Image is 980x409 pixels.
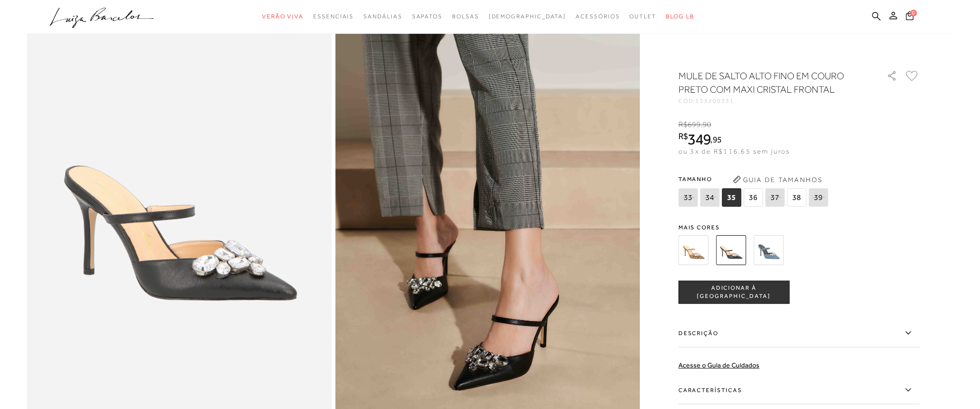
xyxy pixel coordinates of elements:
div: CÓD: [678,98,871,104]
a: noSubCategoriesText [412,8,442,26]
h1: MULE DE SALTO ALTO FINO EM COURO PRETO COM MAXI CRISTAL FRONTAL [678,69,859,96]
label: Características [678,376,920,404]
span: Verão Viva [262,13,304,20]
span: 95 [713,134,722,144]
a: noSubCategoriesText [363,8,402,26]
button: Guia de Tamanhos [730,172,826,187]
a: noSubCategoriesText [262,8,304,26]
span: Essenciais [313,13,354,20]
a: noSubCategoriesText [452,8,479,26]
i: , [701,120,711,129]
a: noSubCategoriesText [313,8,354,26]
span: Bolsas [452,13,479,20]
span: 37 [765,188,785,207]
i: R$ [678,120,688,129]
span: Tamanho [678,172,830,186]
img: MULE DE SALTO ALTO FINO EM COURO PRETO COM MAXI CRISTAL FRONTAL [716,235,746,265]
span: Acessórios [576,13,620,20]
button: 0 [903,11,916,24]
span: Sapatos [412,13,442,20]
label: Descrição [678,319,920,347]
i: , [710,135,721,144]
a: BLOG LB [666,8,694,26]
span: 36 [744,188,763,207]
span: 349 [688,130,710,148]
span: ou 3x de R$116,65 sem juros [678,147,790,155]
span: 33 [678,188,698,207]
span: Mais cores [678,225,920,230]
span: 90 [702,120,711,129]
span: [DEMOGRAPHIC_DATA] [488,13,566,20]
span: 133200331 [695,98,734,104]
a: Acesse o Guia de Cuidados [678,361,759,369]
span: BLOG LB [666,13,694,20]
button: ADICIONAR À [GEOGRAPHIC_DATA] [678,281,789,304]
span: 699 [688,120,701,129]
span: ADICIONAR À [GEOGRAPHIC_DATA] [679,284,789,301]
span: 38 [787,188,806,207]
img: MULE DE SALTO ALTO FINO EM COURO NOBUCK ONÇA COM MAXI CRISTAL FRONTAL [678,235,708,265]
a: noSubCategoriesText [629,8,656,26]
span: 39 [809,188,828,207]
a: noSubCategoriesText [576,8,620,26]
span: 35 [722,188,741,207]
span: 0 [910,10,917,16]
span: Sandálias [363,13,402,20]
i: R$ [678,132,688,141]
a: noSubCategoriesText [488,8,566,26]
span: 34 [700,188,719,207]
span: Outlet [629,13,656,20]
img: MULE DE SALTO ALTO FINO EM JEANS COM MAXI CRISTAL FRONTAL [754,235,784,265]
